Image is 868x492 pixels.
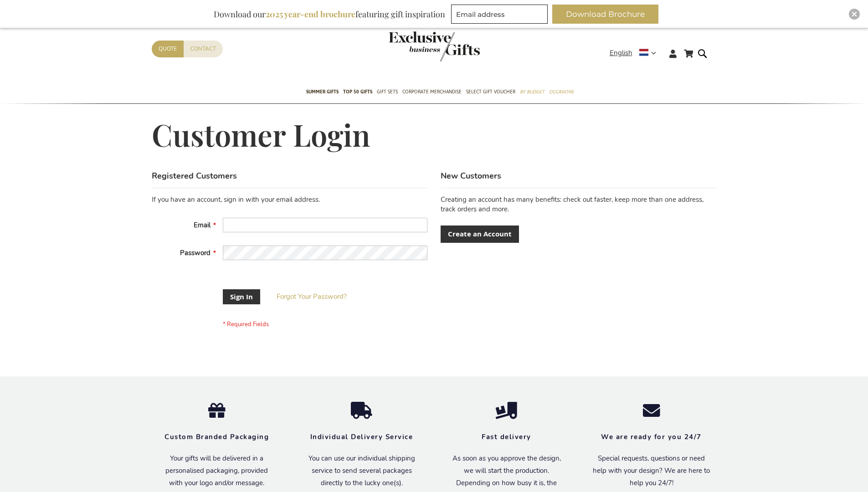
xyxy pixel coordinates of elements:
[152,195,427,205] div: If you have an account, sign in with your email address.
[306,87,339,97] span: Summer Gifts
[266,9,355,20] b: 2025 year-end brochure
[520,87,544,97] span: By Budget
[230,292,253,302] span: Sign In
[152,170,237,181] strong: Registered Customers
[610,48,632,58] span: English
[601,432,702,441] strong: We are ready for you 24/7
[152,41,184,57] a: Quote
[593,452,710,489] p: Special requests, questions or need help with your design? We are here to help you 24/7!
[451,5,550,26] form: marketing offers and promotions
[852,11,857,17] img: Close
[441,170,501,181] strong: New Customers
[210,5,449,24] div: Download our featuring gift inspiration
[377,87,398,97] span: Gift Sets
[343,87,372,97] span: TOP 50 Gifts
[377,81,398,104] a: Gift Sets
[277,292,347,302] a: Forgot Your Password?
[849,9,860,20] div: Close
[310,432,413,441] strong: Individual Delivery Service
[451,5,548,24] input: Email address
[466,87,515,97] span: Select Gift Voucher
[448,229,512,239] span: Create an Account
[223,218,427,232] input: Email
[520,81,544,104] a: By Budget
[223,289,260,304] button: Sign In
[441,225,519,242] a: Create an Account
[466,81,515,104] a: Select Gift Voucher
[184,41,223,57] a: Contact
[552,5,658,24] button: Download Brochure
[343,81,372,104] a: TOP 50 Gifts
[180,248,211,257] span: Password
[482,432,531,441] strong: Fast delivery
[158,452,276,489] p: Your gifts will be delivered in a personalised packaging, provided with your logo and/or message.
[389,31,434,61] a: store logo
[389,31,480,61] img: Exclusive Business gifts logo
[194,220,211,230] span: Email
[402,87,462,97] span: Corporate Merchandise
[549,87,574,97] span: Occasions
[549,81,574,104] a: Occasions
[441,195,716,215] p: Creating an account has many benefits: check out faster, keep more than one address, track orders...
[164,432,269,441] strong: Custom Branded Packaging
[303,452,421,489] p: You can use our individual shipping service to send several packages directly to the lucky one(s).
[152,115,370,154] span: Customer Login
[306,81,339,104] a: Summer Gifts
[402,81,462,104] a: Corporate Merchandise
